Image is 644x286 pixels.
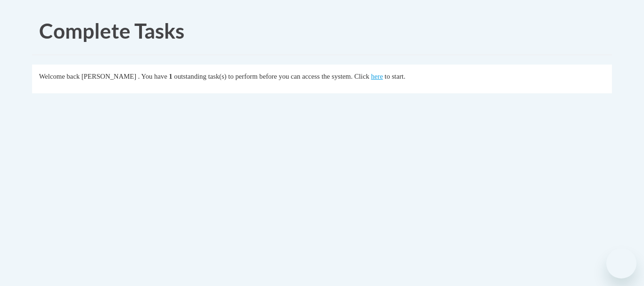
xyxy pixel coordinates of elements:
[138,73,167,80] span: . You have
[39,73,80,80] span: Welcome back
[39,18,184,43] span: Complete Tasks
[169,73,172,80] span: 1
[174,73,369,80] span: outstanding task(s) to perform before you can access the system. Click
[385,73,405,80] span: to start.
[82,73,136,80] span: [PERSON_NAME]
[371,73,383,80] a: here
[606,248,636,278] iframe: Button to launch messaging window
